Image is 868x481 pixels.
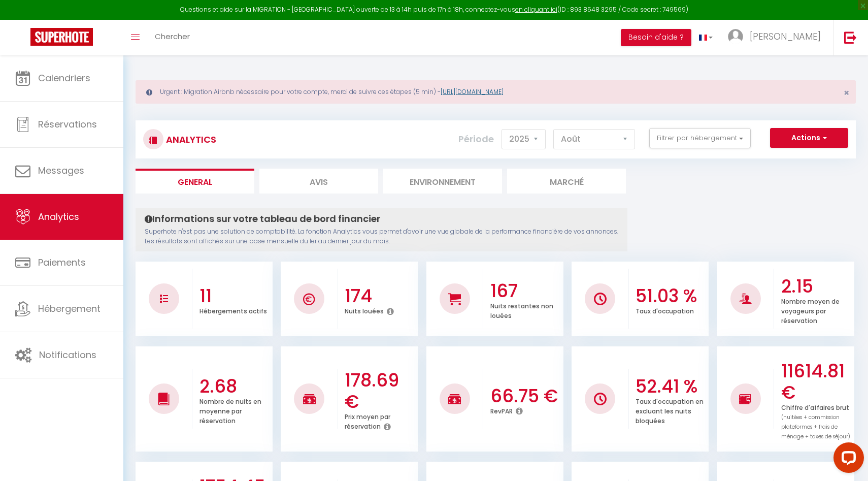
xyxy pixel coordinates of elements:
span: Notifications [39,348,96,361]
p: Taux d'occupation [636,305,694,315]
div: Urgent : Migration Airbnb nécessaire pour votre compte, merci de suivre ces étapes (5 min) - [136,80,856,104]
span: Analytics [38,210,79,223]
h3: 2.68 [199,376,270,397]
img: NO IMAGE [160,295,168,303]
p: Nuits louées [345,305,384,315]
a: en cliquant ici [515,5,557,14]
li: Avis [259,169,378,194]
p: Chiffre d'affaires brut [781,401,850,441]
span: Messages [38,164,84,177]
h3: 51.03 % [636,285,706,307]
span: Hébergement [38,302,101,315]
h3: 52.41 % [636,376,706,397]
p: Taux d'occupation en excluant les nuits bloquées [636,395,704,425]
button: Actions [770,128,848,148]
li: Marché [507,169,626,194]
h3: Analytics [163,128,216,151]
h3: 11 [199,285,270,307]
img: Super Booking [30,28,93,46]
label: Période [458,128,494,150]
span: Calendriers [38,72,90,84]
p: Nuits restantes non louées [490,300,553,320]
span: Paiements [38,256,86,269]
a: ... [PERSON_NAME] [720,20,833,55]
p: Nombre de nuits en moyenne par réservation [199,395,261,425]
h4: Informations sur votre tableau de bord financier [145,213,618,225]
img: NO IMAGE [594,393,607,405]
h3: 2.15 [781,276,852,297]
a: [URL][DOMAIN_NAME] [441,87,504,96]
h3: 66.75 € [490,386,561,407]
p: Prix moyen par réservation [345,410,390,431]
span: Chercher [155,31,190,42]
h3: 167 [490,280,561,302]
button: Close [844,88,849,98]
button: Besoin d'aide ? [621,29,691,46]
img: logout [844,31,857,44]
p: Superhote n'est pas une solution de comptabilité. La fonction Analytics vous permet d'avoir une v... [145,227,618,246]
img: ... [728,29,743,44]
span: Réservations [38,118,97,131]
li: General [136,169,254,194]
h3: 174 [345,285,415,307]
li: Environnement [383,169,502,194]
span: × [844,86,849,99]
button: Filtrer par hébergement [649,128,751,148]
p: Hébergements actifs [199,305,267,315]
h3: 11614.81 € [781,361,852,403]
span: (nuitées + commission plateformes + frais de ménage + taxes de séjour) [781,413,850,440]
p: RevPAR [490,405,513,415]
h3: 178.69 € [345,370,415,412]
p: Nombre moyen de voyageurs par réservation [781,295,840,325]
a: Chercher [147,20,197,55]
iframe: LiveChat chat widget [825,438,868,481]
span: [PERSON_NAME] [750,30,821,43]
img: NO IMAGE [739,393,752,405]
